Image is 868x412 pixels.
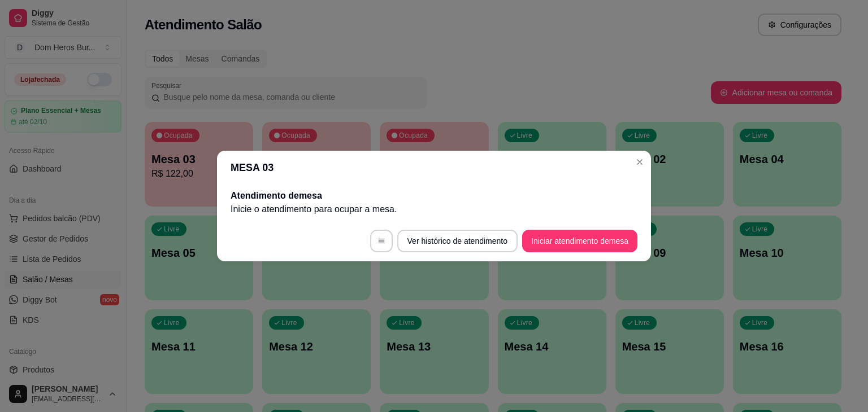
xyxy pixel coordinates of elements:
h2: Atendimento de mesa [231,189,637,203]
button: Close [631,153,649,171]
header: MESA 03 [217,151,651,185]
p: Inicie o atendimento para ocupar a mesa . [231,203,637,216]
button: Ver histórico de atendimento [397,230,518,252]
button: Iniciar atendimento demesa [522,230,637,252]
